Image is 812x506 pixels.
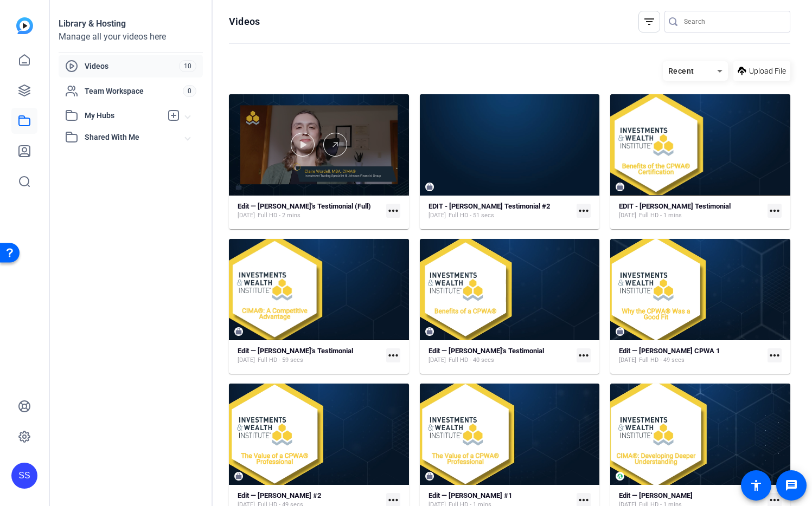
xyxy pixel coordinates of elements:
[238,356,255,365] span: [DATE]
[183,85,196,97] span: 0
[429,211,446,220] span: [DATE]
[59,17,203,30] div: Library & Hosting
[619,202,731,210] strong: EDIT - [PERSON_NAME] Testimonial
[643,15,656,28] mat-icon: filter_list
[85,61,179,72] span: Videos
[577,348,591,362] mat-icon: more_horiz
[85,132,186,143] span: Shared With Me
[386,204,400,218] mat-icon: more_horiz
[386,348,400,362] mat-icon: more_horiz
[238,211,255,220] span: [DATE]
[238,202,382,220] a: Edit — [PERSON_NAME]'s Testimonial (Full)[DATE]Full HD - 2 mins
[429,202,573,220] a: EDIT - [PERSON_NAME] Testimonial #2[DATE]Full HD - 51 secs
[59,30,203,43] div: Manage all your videos here
[258,356,303,365] span: Full HD - 59 secs
[449,211,494,220] span: Full HD - 51 secs
[749,66,786,77] span: Upload File
[229,15,260,28] h1: Videos
[449,356,494,365] span: Full HD - 40 secs
[619,347,720,355] strong: Edit — [PERSON_NAME] CPWA 1
[429,202,550,210] strong: EDIT - [PERSON_NAME] Testimonial #2
[238,202,371,210] strong: Edit — [PERSON_NAME]'s Testimonial (Full)
[85,86,183,96] span: Team Workspace
[429,347,544,355] strong: Edit — [PERSON_NAME]'s Testimonial
[11,463,37,489] div: SS
[429,491,512,499] strong: Edit — [PERSON_NAME] #1
[619,202,763,220] a: EDIT - [PERSON_NAME] Testimonial[DATE]Full HD - 1 mins
[785,479,798,492] mat-icon: message
[639,211,682,220] span: Full HD - 1 mins
[258,211,300,220] span: Full HD - 2 mins
[619,491,693,499] strong: Edit — [PERSON_NAME]
[619,211,636,220] span: [DATE]
[16,17,33,34] img: blue-gradient.svg
[238,491,321,499] strong: Edit — [PERSON_NAME] #2
[619,347,763,365] a: Edit — [PERSON_NAME] CPWA 1[DATE]Full HD - 49 secs
[59,105,203,126] mat-expansion-panel-header: My Hubs
[179,60,196,72] span: 10
[768,204,782,218] mat-icon: more_horiz
[668,67,694,75] span: Recent
[59,126,203,148] mat-expansion-panel-header: Shared With Me
[429,356,446,365] span: [DATE]
[577,204,591,218] mat-icon: more_horiz
[750,479,763,492] mat-icon: accessibility
[733,61,790,81] button: Upload File
[85,110,162,121] span: My Hubs
[238,347,353,355] strong: Edit — [PERSON_NAME]'s Testimonial
[768,348,782,362] mat-icon: more_horiz
[639,356,685,365] span: Full HD - 49 secs
[684,15,782,28] input: Search
[238,347,382,365] a: Edit — [PERSON_NAME]'s Testimonial[DATE]Full HD - 59 secs
[429,347,573,365] a: Edit — [PERSON_NAME]'s Testimonial[DATE]Full HD - 40 secs
[619,356,636,365] span: [DATE]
